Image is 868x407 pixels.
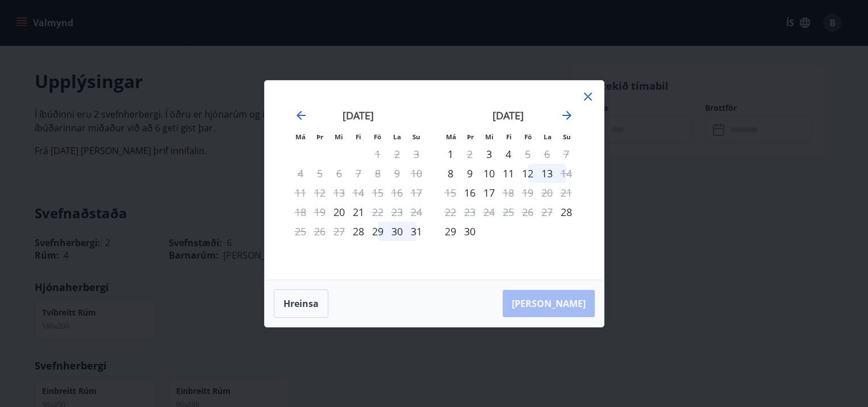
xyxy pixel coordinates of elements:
[368,144,387,164] td: Not available. föstudagur, 1. ágúst 2025
[557,202,576,222] div: Aðeins innritun í boði
[479,202,499,222] td: Not available. miðvikudagur, 24. september 2025
[518,144,537,164] div: Aðeins útritun í boði
[485,132,494,141] small: Mi
[499,183,518,202] div: Aðeins útritun í boði
[368,202,387,222] div: Aðeins útritun í boði
[407,183,426,202] td: Not available. sunnudagur, 17. ágúst 2025
[295,132,306,141] small: Má
[460,183,479,202] td: þriðjudagur, 16. september 2025
[310,202,329,222] td: Not available. þriðjudagur, 19. ágúst 2025
[310,164,329,183] td: Not available. þriðjudagur, 5. ágúst 2025
[274,289,328,318] button: Hreinsa
[460,183,479,202] div: Aðeins innritun í boði
[518,183,537,202] td: Not available. föstudagur, 19. september 2025
[291,202,310,222] td: Not available. mánudagur, 18. ágúst 2025
[537,202,557,222] td: Not available. laugardagur, 27. september 2025
[291,164,310,183] td: Not available. mánudagur, 4. ágúst 2025
[506,132,512,141] small: Fi
[407,222,426,241] td: sunnudagur, 31. ágúst 2025
[441,144,460,164] div: 1
[460,202,479,222] td: Not available. þriðjudagur, 23. september 2025
[368,222,387,241] td: föstudagur, 29. ágúst 2025
[479,183,499,202] td: miðvikudagur, 17. september 2025
[557,164,576,183] div: Aðeins útritun í boði
[557,202,576,222] td: sunnudagur, 28. september 2025
[499,183,518,202] td: Not available. fimmtudagur, 18. september 2025
[557,183,576,202] td: Not available. sunnudagur, 21. september 2025
[537,164,557,183] td: laugardagur, 13. september 2025
[557,144,576,164] td: Not available. sunnudagur, 7. september 2025
[310,222,329,241] td: Not available. þriðjudagur, 26. ágúst 2025
[524,132,532,141] small: Fö
[460,222,479,241] td: þriðjudagur, 30. september 2025
[316,132,323,141] small: Þr
[499,144,518,164] td: fimmtudagur, 4. september 2025
[441,164,460,183] div: Aðeins innritun í boði
[499,144,518,164] div: 4
[557,164,576,183] td: Not available. sunnudagur, 14. september 2025
[329,183,349,202] td: Not available. miðvikudagur, 13. ágúst 2025
[387,222,407,241] div: 30
[387,222,407,241] td: laugardagur, 30. ágúst 2025
[499,164,518,183] td: fimmtudagur, 11. september 2025
[441,144,460,164] td: mánudagur, 1. september 2025
[441,164,460,183] td: mánudagur, 8. september 2025
[460,164,479,183] div: 9
[356,132,361,141] small: Fi
[335,132,343,141] small: Mi
[537,164,557,183] div: 13
[479,164,499,183] td: miðvikudagur, 10. september 2025
[310,183,329,202] td: Not available. þriðjudagur, 12. ágúst 2025
[479,183,499,202] div: 17
[291,222,310,241] td: Not available. mánudagur, 25. ágúst 2025
[446,132,456,141] small: Má
[460,164,479,183] td: þriðjudagur, 9. september 2025
[368,202,387,222] td: Not available. föstudagur, 22. ágúst 2025
[441,183,460,202] td: Not available. mánudagur, 15. september 2025
[441,202,460,222] td: Not available. mánudagur, 22. september 2025
[329,202,349,222] div: Aðeins innritun í boði
[329,164,349,183] td: Not available. miðvikudagur, 6. ágúst 2025
[407,202,426,222] td: Not available. sunnudagur, 24. ágúst 2025
[349,222,368,241] td: fimmtudagur, 28. ágúst 2025
[329,202,349,222] td: miðvikudagur, 20. ágúst 2025
[387,183,407,202] td: Not available. laugardagur, 16. ágúst 2025
[374,132,381,141] small: Fö
[387,202,407,222] td: Not available. laugardagur, 23. ágúst 2025
[412,132,420,141] small: Su
[349,222,368,241] div: Aðeins innritun í boði
[518,164,537,183] td: föstudagur, 12. september 2025
[460,144,479,164] div: Aðeins útritun í boði
[479,144,499,164] td: miðvikudagur, 3. september 2025
[343,109,374,122] strong: [DATE]
[441,222,460,241] td: mánudagur, 29. september 2025
[329,222,349,241] td: Not available. miðvikudagur, 27. ágúst 2025
[441,222,460,241] div: 29
[467,132,474,141] small: Þr
[493,109,524,122] strong: [DATE]
[349,202,368,222] div: 21
[393,132,401,141] small: La
[407,164,426,183] td: Not available. sunnudagur, 10. ágúst 2025
[518,144,537,164] td: Not available. föstudagur, 5. september 2025
[407,222,426,241] div: 31
[499,164,518,183] div: 11
[387,164,407,183] td: Not available. laugardagur, 9. ágúst 2025
[544,132,552,141] small: La
[349,183,368,202] td: Not available. fimmtudagur, 14. ágúst 2025
[479,144,499,164] div: Aðeins innritun í boði
[368,164,387,183] td: Not available. föstudagur, 8. ágúst 2025
[291,183,310,202] td: Not available. mánudagur, 11. ágúst 2025
[368,183,387,202] td: Not available. föstudagur, 15. ágúst 2025
[349,202,368,222] td: fimmtudagur, 21. ágúst 2025
[518,164,537,183] div: 12
[499,202,518,222] td: Not available. fimmtudagur, 25. september 2025
[387,144,407,164] td: Not available. laugardagur, 2. ágúst 2025
[537,183,557,202] td: Not available. laugardagur, 20. september 2025
[368,222,387,241] div: 29
[460,222,479,241] div: 30
[479,164,499,183] div: 10
[349,164,368,183] td: Not available. fimmtudagur, 7. ágúst 2025
[518,202,537,222] td: Not available. föstudagur, 26. september 2025
[537,144,557,164] td: Not available. laugardagur, 6. september 2025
